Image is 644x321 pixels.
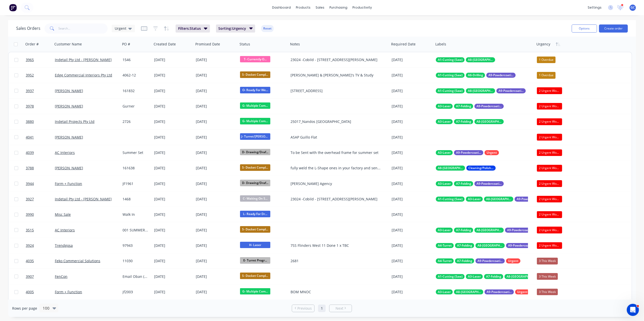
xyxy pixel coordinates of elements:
div: [DATE] [154,88,192,93]
a: Indetail Pty Ltd - [PERSON_NAME] [55,197,112,201]
a: AC Interiors [55,228,75,232]
span: O- Ready For We... [240,87,270,93]
a: 3907 [26,269,55,284]
div: 3 This Week [537,289,558,295]
span: A3-Laser [438,181,451,186]
span: A8-[GEOGRAPHIC_DATA] [468,57,493,62]
span: A9-Powdercoating [478,258,503,263]
span: D- Drawing/Draf... [240,180,270,186]
span: 4039 [26,150,34,155]
div: 23024 -Cobild - [STREET_ADDRESS][PERSON_NAME] [291,197,383,202]
span: A7-Folding [456,119,471,124]
button: A1-Cutting (Saw)A6-DrillingA9-Powdercoating [436,73,516,78]
div: PO # [122,42,130,47]
div: [DATE] [196,165,236,171]
div: [DATE] [196,211,236,218]
button: A4-TurretA7-FoldingA8-[GEOGRAPHIC_DATA]A9-Powdercoating [436,243,535,248]
div: [DATE] [154,274,192,279]
div: [DATE] [392,258,432,263]
div: [PERSON_NAME] Agency [291,181,383,186]
button: A3-LaserA7-FoldingA9-Powdercoating [436,181,504,186]
div: [DATE] [392,166,432,171]
span: A4-Turret [438,243,452,248]
span: A9-Powdercoating [476,104,502,109]
div: Urgency [536,42,550,47]
button: A4-TurretA7-FoldingA9-PowdercoatingUrgent [436,258,520,263]
a: 3927 [26,192,55,207]
span: S- Docket Compl... [240,273,270,279]
a: 3880 [26,114,55,129]
div: Created Date [154,42,176,47]
button: Reset [261,25,274,32]
div: Customer Name [54,42,82,47]
span: Urgent [508,258,518,263]
span: A9-Powdercoating [456,150,481,155]
div: 97943 [123,243,149,248]
span: J- Turret/[PERSON_NAME]... [240,133,270,140]
a: dashboard [270,4,293,11]
span: 3937 [26,88,34,93]
button: A3-LaserA7-FoldingA9-Powdercoating [436,104,504,109]
div: Email Oban (Extra) [123,274,149,279]
div: 11030 [123,258,149,263]
span: Next [336,306,343,311]
button: Filters:Status [176,24,210,33]
div: 4062-12 [123,73,149,78]
div: 001 SUMMERSET [123,228,149,233]
a: FenCon [55,274,67,279]
div: [DATE] [392,289,432,295]
div: 2 Urgent Works [537,149,562,156]
span: L- Ready For Dr... [240,211,270,217]
div: [DATE] [154,135,192,140]
span: 3907 [26,274,34,279]
div: 161832 [123,88,149,93]
span: S- Docket Compl... [240,164,270,171]
div: products [293,4,313,11]
span: A8-[GEOGRAPHIC_DATA] [478,243,503,248]
span: A3-Laser [438,228,451,233]
div: [DATE] [392,119,432,124]
span: A9-Powdercoating [498,88,524,93]
span: G- Multiple Com... [240,102,270,109]
div: 1 Overdue [537,57,556,63]
div: [DATE] [154,104,192,109]
span: A7-Folding [456,104,471,109]
div: [DATE] [154,150,192,155]
span: A4-Turret [438,258,452,263]
span: 3788 [26,166,34,171]
div: [DATE] [392,150,432,155]
div: fully weld the L-Shape ones in your factory and send to site complete They will be craned up as 1... [291,166,383,171]
button: A1-Cutting (Saw)A8-[GEOGRAPHIC_DATA]A9-Powdercoating [436,88,526,93]
a: 3990 [26,207,55,222]
span: A7-Folding [456,181,471,186]
div: [DATE] [196,57,236,63]
span: 3944 [26,181,34,186]
span: A6-Drilling [468,73,483,78]
a: 3924 [26,238,55,253]
div: [DATE] [196,258,236,264]
div: [DATE] [392,88,432,93]
button: A3-LaserA7-FoldingA8-[GEOGRAPHIC_DATA]A9-Powdercoating [436,228,534,233]
ul: Pagination [290,305,354,312]
a: 4035 [26,253,55,269]
div: 1 Overdue [537,72,556,78]
span: A1-Cutting (Saw) [438,88,463,93]
div: [DATE] [196,119,236,125]
div: [DATE] [154,181,192,186]
span: 3515 [26,228,34,233]
a: Form + Function [55,289,82,294]
span: 4005 [26,289,34,295]
span: 3924 [26,243,34,248]
div: [DATE] [196,180,236,187]
div: 23024 -Cobild - [STREET_ADDRESS][PERSON_NAME] [291,57,383,62]
a: 3944 [26,176,55,191]
span: Filters: Status [178,26,201,31]
span: Cleaning/Polishing [468,166,494,171]
div: [DATE] [196,134,236,140]
div: [DATE] [154,228,192,233]
span: A8-[GEOGRAPHIC_DATA] [476,228,502,233]
div: 2 Urgent Works [537,242,562,249]
span: A9-Powdercoating [517,197,542,202]
div: [DATE] [196,196,236,202]
div: [DATE] [392,197,432,202]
